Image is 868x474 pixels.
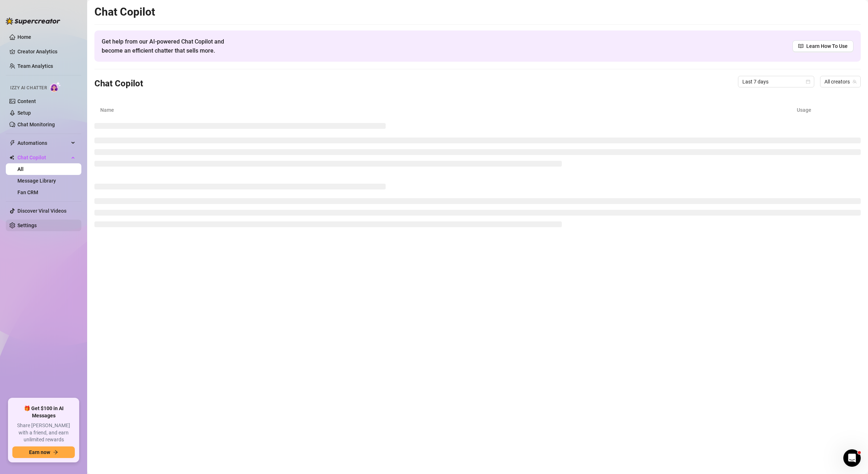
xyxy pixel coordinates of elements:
span: Chat Copilot [17,152,69,163]
span: All creators [824,76,856,87]
span: Last 7 days [742,76,810,87]
article: Usage [797,106,855,114]
a: Content [17,98,36,104]
a: Learn How To Use [792,40,853,52]
a: Message Library [17,178,56,184]
a: Discover Viral Videos [17,208,66,214]
span: Izzy AI Chatter [10,85,47,91]
span: arrow-right [53,450,58,455]
span: Get help from our AI-powered Chat Copilot and become an efficient chatter that sells more. [102,37,242,55]
a: Home [17,34,31,40]
a: Team Analytics [17,63,53,69]
a: Chat Monitoring [17,122,55,127]
span: Learn How To Use [806,42,848,50]
a: All [17,166,24,172]
span: read [798,44,803,49]
a: Fan CRM [17,189,38,195]
span: Automations [17,137,69,149]
span: calendar [806,79,810,84]
button: Earn nowarrow-right [12,446,75,458]
img: logo-BBDzfeDw.svg [6,17,60,25]
h3: Chat Copilot [94,78,143,90]
span: Share [PERSON_NAME] with a friend, and earn unlimited rewards [12,422,75,444]
a: Setup [17,110,31,116]
span: Earn now [29,449,50,455]
span: 🎁 Get $100 in AI Messages [12,405,75,419]
iframe: Intercom live chat [843,449,861,467]
article: Name [100,106,797,114]
span: team [852,79,857,84]
span: thunderbolt [9,140,15,146]
img: Chat Copilot [9,155,14,160]
img: AI Chatter [50,82,61,92]
a: Creator Analytics [17,46,76,57]
h2: Chat Copilot [94,5,861,19]
a: Settings [17,222,37,228]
